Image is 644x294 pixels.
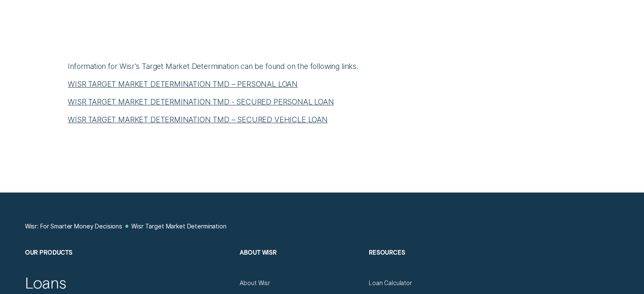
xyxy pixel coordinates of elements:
h2: Resources [369,249,490,279]
a: WISR TARGET MARKET DETERMINATION TMD - SECURED PERSONAL LOAN [68,97,334,106]
a: WISR TARGET MARKET DETERMINATION TMD – PERSONAL LOAN [68,80,298,88]
a: Wisr Target Market Determination [131,223,226,230]
p: Information for Wisr's Target Market Determination can be found on the following links. [68,61,576,71]
a: WISR TARGET MARKET DETERMINATION TMD – SECURED VEHICLE LOAN [68,115,328,124]
h2: About Wisr [240,249,361,279]
a: About Wisr [240,279,270,287]
a: Wisr: For Smarter Money Decisions [25,223,122,230]
a: Loans [25,273,67,292]
a: Loan Calculator [369,279,412,287]
h2: Our Products [25,249,232,279]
